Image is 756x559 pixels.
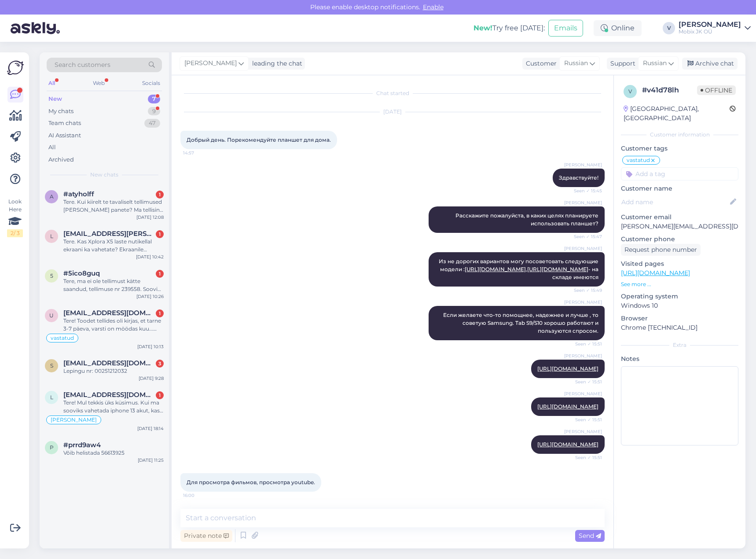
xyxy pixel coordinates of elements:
[148,107,160,116] div: 9
[7,59,24,76] img: Askly Logo
[621,184,738,193] p: Customer name
[621,167,738,180] input: Add a tag
[47,77,57,89] div: All
[564,59,588,68] span: Russian
[569,454,602,461] span: Seen ✓ 15:51
[564,428,602,435] span: [PERSON_NAME]
[63,277,164,293] div: Tere, ma ei ole tellimust kätte saandud, tellimuse nr 239558. Sooviks teada mis seis sellega on j...
[564,245,602,252] span: [PERSON_NAME]
[564,162,602,168] span: [PERSON_NAME]
[49,312,54,319] span: u
[607,59,635,68] div: Support
[183,150,216,156] span: 14:57
[48,107,73,116] div: My chats
[63,367,164,375] div: Lepingu nr: 00251212032
[63,238,164,254] div: Tere. Kas Xplora X5 laste nutikellal ekraani ka vahetate? Ekraanile [PERSON_NAME], [PERSON_NAME] ...
[569,287,602,294] span: Seen ✓ 15:49
[621,222,738,231] p: [PERSON_NAME][EMAIL_ADDRESS][DOMAIN_NAME]
[48,95,62,103] div: New
[180,108,605,116] div: [DATE]
[564,390,602,397] span: [PERSON_NAME]
[55,60,110,70] span: Search customers
[137,343,164,350] div: [DATE] 10:13
[63,441,101,449] span: #prrd9aw4
[621,244,701,256] div: Request phone number
[50,193,54,200] span: a
[548,20,583,37] button: Emails
[91,77,106,89] div: Web
[156,191,164,199] div: 1
[50,362,53,369] span: s
[7,198,23,237] div: Look Here
[63,399,164,415] div: Tere! Mul tekkis üks küsimus. Kui ma sooviks vahetada iphone 13 akut, kas siis [PERSON_NAME] vahe...
[679,21,751,35] a: [PERSON_NAME]Mobix JK OÜ
[628,88,632,95] span: v
[642,85,697,96] div: # v41d78lh
[643,59,667,68] span: Russian
[697,85,736,95] span: Offline
[184,59,237,68] span: [PERSON_NAME]
[564,353,602,359] span: [PERSON_NAME]
[140,77,162,89] div: Socials
[621,131,738,139] div: Customer information
[63,449,164,457] div: Võib helistada 56613925
[156,230,164,238] div: 1
[156,309,164,317] div: 1
[621,269,690,277] a: [URL][DOMAIN_NAME]
[63,391,155,399] span: lanevskijana@gmail.com
[144,119,160,128] div: 47
[63,309,155,317] span: uku.ojasalu@gmail.com
[564,299,602,305] span: [PERSON_NAME]
[137,425,164,432] div: [DATE] 18:14
[63,359,155,367] span: svetlanapaiste@gmail.com
[537,441,598,448] a: [URL][DOMAIN_NAME]
[50,394,53,401] span: l
[527,266,588,272] a: [URL][DOMAIN_NAME]
[7,229,23,237] div: 2 / 3
[420,3,446,11] span: Enable
[138,457,164,463] div: [DATE] 11:25
[559,174,598,181] span: Здравствуйте!
[621,197,728,207] input: Add name
[50,444,54,451] span: p
[439,258,600,280] span: Из не дорогих вариантов могу посоветовать следующие модели : , - на складе имеются
[621,292,738,301] p: Operating system
[90,171,118,179] span: New chats
[465,266,526,272] a: [URL][DOMAIN_NAME]
[136,293,164,300] div: [DATE] 10:26
[682,58,738,70] div: Archive chat
[63,269,100,277] span: #5ico8guq
[180,530,232,542] div: Private note
[621,280,738,288] p: See more ...
[455,212,600,227] span: Расскажите пожалуйста, в каких целях планируете использовать планшет?
[621,144,738,153] p: Customer tags
[621,323,738,332] p: Chrome [TECHNICAL_ID]
[48,119,81,128] div: Team chats
[136,214,164,221] div: [DATE] 12:08
[537,365,598,372] a: [URL][DOMAIN_NAME]
[48,155,74,164] div: Archived
[136,254,164,260] div: [DATE] 10:42
[187,136,331,143] span: Добрый день. Порекомендуйте планшет для дома.
[621,354,738,364] p: Notes
[564,199,602,206] span: [PERSON_NAME]
[51,335,74,341] span: vastatud
[624,104,730,123] div: [GEOGRAPHIC_DATA], [GEOGRAPHIC_DATA]
[621,301,738,310] p: Windows 10
[249,59,302,68] div: leading the chat
[139,375,164,382] div: [DATE] 9:28
[443,312,600,334] span: Если желаете что-то помощнее, надежнее и лучше , то советую Samsung. Tab S9/S10 хорошо работают и...
[48,131,81,140] div: AI Assistant
[522,59,557,68] div: Customer
[621,341,738,349] div: Extra
[50,272,53,279] span: 5
[679,21,741,28] div: [PERSON_NAME]
[51,417,97,423] span: [PERSON_NAME]
[183,492,216,499] span: 16:00
[621,314,738,323] p: Browser
[537,403,598,410] a: [URL][DOMAIN_NAME]
[627,158,650,163] span: vastatud
[63,190,94,198] span: #atyholff
[473,23,545,33] div: Try free [DATE]:
[63,317,164,333] div: Tere! Toodet tellides oli kirjas, et tarne 3-7 päeva, varsti on möödas kuu... Kas on uudiseid, ka...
